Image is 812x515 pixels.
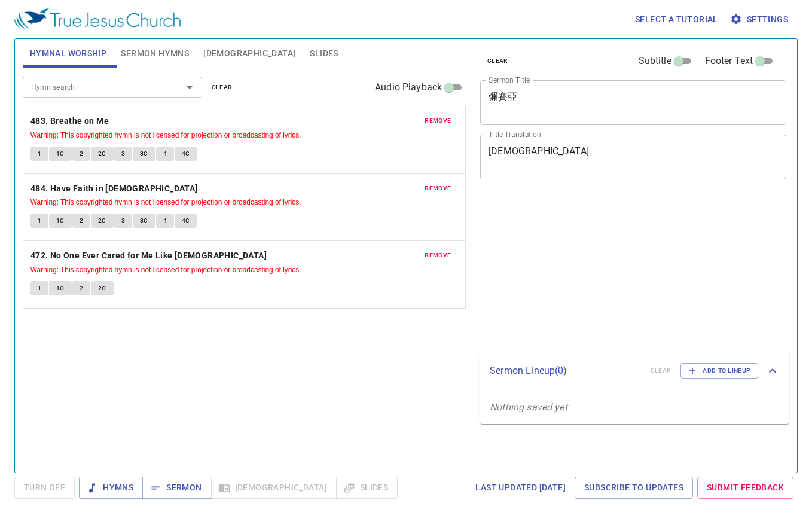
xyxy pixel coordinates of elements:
textarea: 彌賽亞 [489,91,778,114]
span: 3C [140,215,148,226]
span: Hymns [88,480,133,495]
span: 1 [38,283,41,294]
button: 483. Breathe on Me [30,114,111,129]
span: remove [425,115,451,126]
a: Last updated [DATE] [471,477,570,499]
span: Last updated [DATE] [475,480,566,495]
button: remove [417,181,458,196]
span: remove [425,183,451,194]
span: 3C [140,148,148,159]
span: 2C [98,283,106,294]
b: 472. No One Ever Cared for Me Like [DEMOGRAPHIC_DATA] [30,248,267,263]
span: 4 [163,148,167,159]
textarea: [DEMOGRAPHIC_DATA] [489,145,778,168]
button: 4C [175,147,197,161]
span: 1C [56,215,65,226]
button: 1C [49,214,72,228]
button: Open [181,79,198,96]
span: 3 [121,148,125,159]
p: Sermon Lineup ( 0 ) [490,364,641,378]
button: 2 [72,214,90,228]
small: Warning: This copyrighted hymn is not licensed for projection or broadcasting of lyrics. [30,198,301,206]
button: 4 [156,214,174,228]
button: 3C [133,214,155,228]
i: Nothing saved yet [490,401,567,413]
button: 472. No One Ever Cared for Me Like [DEMOGRAPHIC_DATA] [30,248,269,263]
button: 4 [156,147,174,161]
span: Slides [310,46,338,61]
span: clear [212,82,233,93]
span: 2 [80,148,83,159]
small: Warning: This copyrighted hymn is not licensed for projection or broadcasting of lyrics. [30,131,301,139]
button: 3 [114,147,132,161]
span: Settings [732,12,788,27]
span: 1 [38,148,41,159]
span: Footer Text [705,54,753,68]
button: 1 [30,147,48,161]
b: 483. Breathe on Me [30,114,109,129]
button: 1C [49,147,72,161]
button: 2C [91,281,114,295]
button: 3C [133,147,155,161]
span: remove [425,250,451,261]
button: 2 [72,281,90,295]
button: Settings [728,8,793,31]
span: 4C [182,215,190,226]
span: Sermon Hymns [121,46,189,61]
button: 484. Have Faith in [DEMOGRAPHIC_DATA] [30,181,200,196]
span: Subscribe to Updates [584,480,683,495]
button: Hymns [79,477,143,499]
span: 4 [163,215,167,226]
span: Submit Feedback [707,480,784,495]
span: [DEMOGRAPHIC_DATA] [203,46,295,61]
span: clear [487,56,508,66]
button: Select a tutorial [630,8,723,31]
div: Sermon Lineup(0)clearAdd to Lineup [480,351,789,391]
span: 2C [98,215,106,226]
span: 1C [56,148,65,159]
button: 1 [30,214,48,228]
a: Submit Feedback [697,477,793,499]
b: 484. Have Faith in [DEMOGRAPHIC_DATA] [30,181,198,196]
button: clear [480,54,515,68]
small: Warning: This copyrighted hymn is not licensed for projection or broadcasting of lyrics. [30,266,301,274]
span: 2 [80,283,83,294]
span: Subtitle [639,54,671,68]
span: 1C [56,283,65,294]
button: 2 [72,147,90,161]
button: remove [417,114,458,128]
button: Sermon [142,477,211,499]
span: Add to Lineup [688,365,750,376]
button: 3 [114,214,132,228]
button: 4C [175,214,197,228]
button: 1 [30,281,48,295]
span: 4C [182,148,190,159]
span: Audio Playback [375,80,442,95]
span: 3 [121,215,125,226]
a: Subscribe to Updates [575,477,693,499]
span: 1 [38,215,41,226]
span: Hymnal Worship [30,46,107,61]
span: 2C [98,148,106,159]
button: 2C [91,214,114,228]
iframe: from-child [475,192,726,346]
button: Add to Lineup [680,363,758,379]
button: 1C [49,281,72,295]
button: clear [204,80,240,95]
button: 2C [91,147,114,161]
span: 2 [80,215,83,226]
img: True Jesus Church [14,8,181,30]
span: Sermon [152,480,202,495]
span: Select a tutorial [635,12,718,27]
button: remove [417,248,458,263]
